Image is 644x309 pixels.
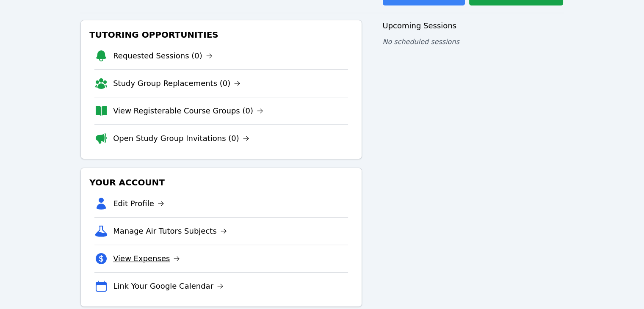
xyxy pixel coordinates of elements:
a: View Expenses [113,253,180,265]
a: Requested Sessions (0) [113,50,213,62]
a: Manage Air Tutors Subjects [113,225,227,237]
h3: Tutoring Opportunities [88,27,355,42]
a: Edit Profile [113,198,164,210]
span: No scheduled sessions [382,38,459,46]
a: Open Study Group Invitations (0) [113,132,249,144]
a: Link Your Google Calendar [113,280,224,292]
a: View Registerable Course Groups (0) [113,105,263,117]
h3: Your Account [88,175,355,190]
a: Study Group Replacements (0) [113,77,240,89]
h3: Upcoming Sessions [382,20,564,32]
